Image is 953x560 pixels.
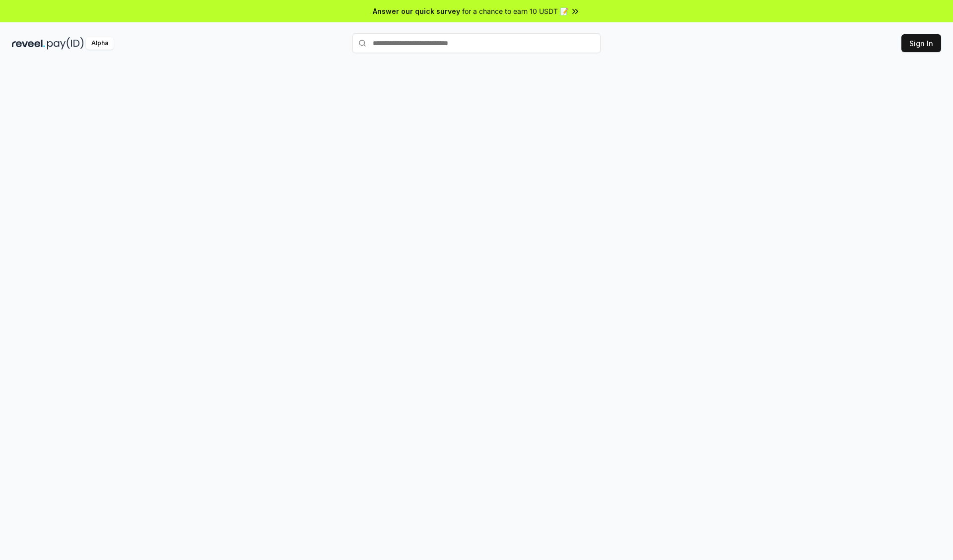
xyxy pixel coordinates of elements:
div: Alpha [86,37,114,50]
span: for a chance to earn 10 USDT 📝 [462,6,568,16]
img: pay_id [47,37,84,50]
button: Sign In [901,34,941,52]
img: reveel_dark [12,37,45,50]
span: Answer our quick survey [373,6,460,16]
